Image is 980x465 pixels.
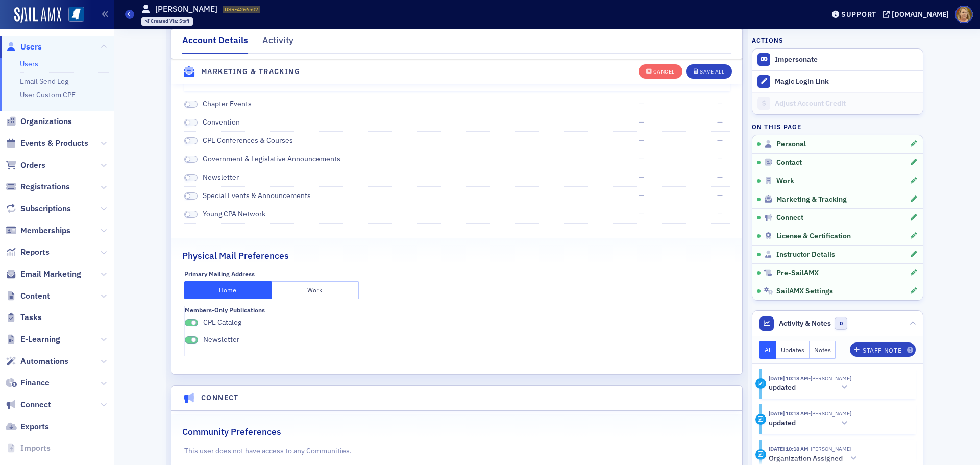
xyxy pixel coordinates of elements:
[808,410,851,417] span: Ellen Vaughn
[776,250,835,259] span: Instructor Details
[151,18,179,25] span: Created Via :
[752,70,923,92] button: Magic Login Link
[775,77,918,86] div: Magic Login Link
[769,375,808,382] time: 9/17/2025 10:18 AM
[20,181,70,192] span: Registrations
[185,319,198,327] span: on
[203,154,340,164] div: Government & Legislative Announcements
[6,312,42,323] a: Tasks
[184,119,198,127] span: off
[776,140,806,149] span: Personal
[653,69,675,75] div: Cancel
[6,268,81,280] a: Email Marketing
[808,445,851,452] span: Ellen Vaughn
[776,177,794,186] span: Work
[203,99,252,109] div: Chapter Events
[155,4,217,15] h1: [PERSON_NAME]
[203,317,241,327] div: CPE Catalog
[955,6,973,23] span: Profile
[20,356,68,367] span: Automations
[184,211,198,218] span: off
[203,191,311,201] div: Special Events & Announcements
[769,454,843,463] h5: Organization Assigned
[755,449,766,460] div: Activity
[201,66,300,77] h4: Marketing & Tracking
[151,19,189,25] div: Staff
[6,443,51,454] a: Imports
[755,378,766,389] div: Update
[20,290,50,302] span: Content
[20,225,70,236] span: Memberships
[20,377,50,388] span: Finance
[184,137,198,145] span: off
[20,399,51,410] span: Connect
[182,34,248,54] div: Account Details
[203,117,240,127] div: Convention
[6,181,70,192] a: Registrations
[769,419,796,428] h5: updated
[752,36,783,45] h4: Actions
[769,383,796,393] h5: updated
[835,317,847,330] span: 0
[20,41,42,53] span: Users
[20,138,88,149] span: Events & Products
[717,172,723,183] span: —
[717,209,723,219] span: —
[185,336,198,344] span: on
[20,443,51,454] span: Imports
[769,382,851,393] button: updated
[639,154,644,164] span: —
[639,172,644,183] span: —
[717,99,723,109] span: —
[6,290,50,302] a: Content
[776,195,847,204] span: Marketing & Tracking
[20,59,38,68] a: Users
[20,116,72,127] span: Organizations
[185,306,265,314] div: Members-only Publications
[841,10,876,19] div: Support
[20,312,42,323] span: Tasks
[6,247,50,258] a: Reports
[810,341,836,359] button: Notes
[883,11,952,18] button: [DOMAIN_NAME]
[717,190,723,201] span: —
[755,414,766,425] div: Update
[20,247,50,258] span: Reports
[225,6,258,13] span: USR-4266507
[6,334,60,345] a: E-Learning
[700,69,724,75] div: Save All
[776,287,833,296] span: SailAMX Settings
[639,135,644,146] span: —
[6,41,42,53] a: Users
[639,190,644,201] span: —
[639,117,644,128] span: —
[184,446,730,456] p: This user does not have access to any Communities.
[776,213,803,223] span: Connect
[6,225,70,236] a: Memberships
[6,377,50,388] a: Finance
[6,356,68,367] a: Automations
[686,64,732,78] button: Save All
[61,7,84,24] a: View Homepage
[808,375,851,382] span: Ellen Vaughn
[184,174,198,182] span: off
[203,173,239,182] div: Newsletter
[262,34,293,53] div: Activity
[184,270,255,278] div: Primary Mailing Address
[203,136,293,145] div: CPE Conferences & Courses
[20,90,76,100] a: User Custom CPE
[20,203,71,214] span: Subscriptions
[769,453,861,464] button: Organization Assigned
[6,160,45,171] a: Orders
[769,418,851,429] button: updated
[769,410,808,417] time: 9/17/2025 10:18 AM
[14,7,61,23] a: SailAMX
[779,318,831,329] span: Activity & Notes
[6,421,49,432] a: Exports
[717,154,723,164] span: —
[184,192,198,200] span: off
[20,160,45,171] span: Orders
[850,342,916,357] button: Staff Note
[20,77,68,86] a: Email Send Log
[863,348,901,353] div: Staff Note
